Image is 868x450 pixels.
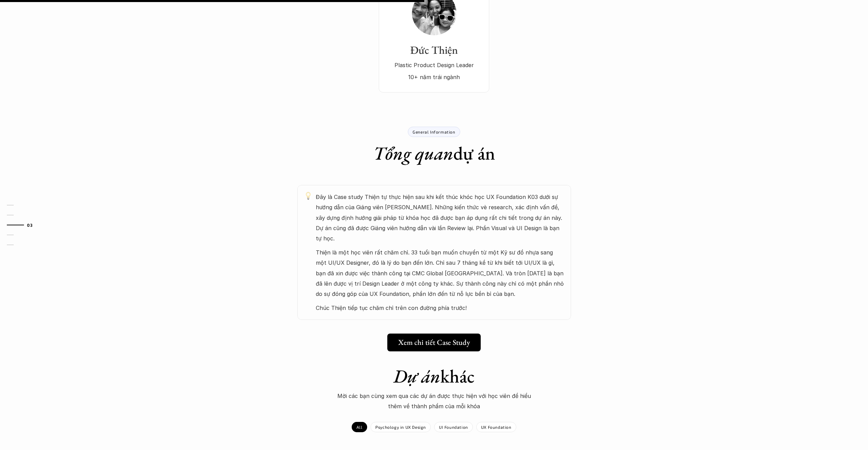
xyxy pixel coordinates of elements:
[386,72,482,82] p: 10+ năm trái ngành
[386,43,482,57] h3: Đức Thiện
[332,391,537,412] p: Mời các bạn cùng xem qua các dự án được thực hiện với học viên để hiểu thêm về thành phẩm của mỗi...
[7,221,39,229] a: 03
[316,247,564,299] p: Thiện là một học viên rất chăm chỉ. 33 tuổi bạn muốn chuyển từ một Kỹ sư đồ nhựa sang một UI/UX D...
[316,192,564,244] p: Đây là Case study Thiện tự thực hiện sau khi kết thúc khóc học UX Foundation K03 dưới sự hướng dẫ...
[393,364,440,388] em: Dự án
[439,425,468,429] p: UI Foundation
[373,141,453,165] em: Tổng quan
[316,303,564,313] p: Chúc Thiện tiếp tục chăm chỉ trên con đường phía trước!
[314,365,554,387] h1: khác
[481,425,511,429] p: UX Foundation
[398,338,470,347] h5: Xem chi tiết Case Study
[27,223,33,227] strong: 03
[386,60,482,70] p: Plastic Product Design Leader
[357,425,362,429] p: All
[387,334,481,351] a: Xem chi tiết Case Study
[375,425,426,429] p: Psychology in UX Design
[373,142,495,164] h1: dự án
[413,129,455,134] p: General Information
